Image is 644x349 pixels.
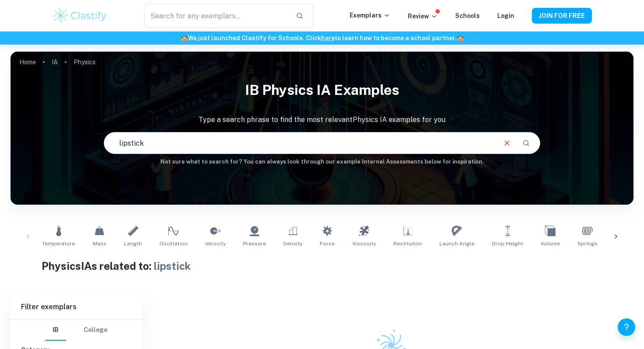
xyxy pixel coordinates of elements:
a: Schools [455,12,480,19]
span: Restitution [393,240,422,248]
p: Physics [74,57,96,67]
img: Clastify logo [52,7,108,24]
a: here [321,35,335,42]
button: IB [45,320,66,341]
a: IA [52,56,58,68]
a: Home [19,56,36,68]
span: Length [124,240,142,248]
span: Volume [541,240,560,248]
span: Drop Height [492,240,523,248]
span: Pressure [243,240,266,248]
h1: Physics IAs related to: [42,258,602,274]
button: JOIN FOR FREE [532,8,592,24]
div: Filter type choice [45,320,107,341]
button: Help and Feedback [618,318,635,336]
button: Search [519,136,534,150]
h6: Not sure what to search for? You can always look through our example Internal Assessments below f... [11,157,633,166]
span: 🏫 [456,35,464,42]
span: Force [320,240,335,248]
button: College [84,320,107,341]
span: Mass [93,240,106,248]
button: Clear [499,135,515,151]
span: Launch Angle [439,240,474,248]
span: Temperature [42,240,75,248]
span: Springs [577,240,598,248]
span: Velocity [205,240,226,248]
p: Exemplars [350,10,390,20]
p: Type a search phrase to find the most relevant Physics IA examples for you [11,115,633,125]
h6: Filter exemplars [11,295,142,319]
span: 🏫 [180,35,188,42]
span: Viscosity [352,240,376,248]
span: Oscillation [159,240,188,248]
input: Search for any exemplars... [144,3,289,28]
a: Login [497,12,514,19]
h6: We just launched Clastify for Schools. Click to learn how to become a school partner. [2,33,642,43]
h1: IB Physics IA examples [11,76,633,104]
span: lipstick [154,260,191,272]
span: Density [283,240,302,248]
input: E.g. harmonic motion analysis, light diffraction experiments, sliding objects down a ramp... [104,131,495,155]
p: Review [408,11,438,21]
